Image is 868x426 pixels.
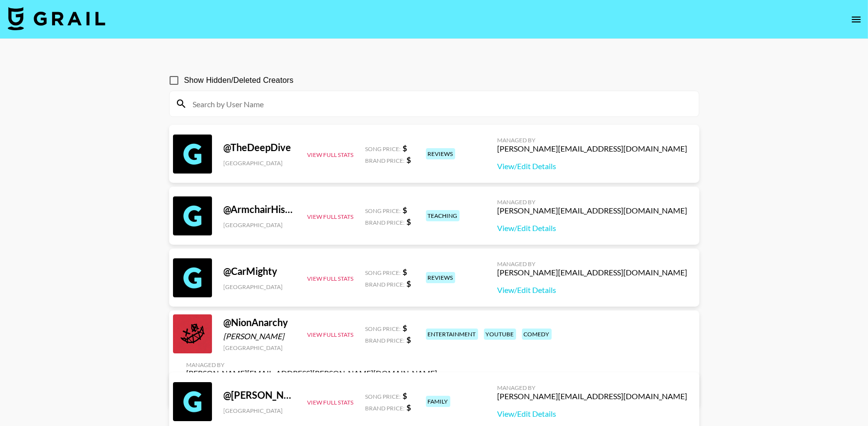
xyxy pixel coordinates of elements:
[484,329,516,340] div: youtube
[187,96,693,112] input: Search by User Name
[187,361,438,368] div: Managed By
[366,325,401,332] span: Song Price:
[366,269,401,276] span: Song Price:
[498,260,688,268] div: Managed By
[407,217,411,226] strong: $
[498,206,688,215] div: [PERSON_NAME][EMAIL_ADDRESS][DOMAIN_NAME]
[308,213,354,220] button: View Full Stats
[498,198,688,206] div: Managed By
[224,221,296,229] div: [GEOGRAPHIC_DATA]
[184,75,294,86] span: Show Hidden/Deleted Creators
[224,141,296,154] div: @ TheDeepDive
[407,279,411,288] strong: $
[366,157,405,164] span: Brand Price:
[426,329,478,340] div: entertainment
[224,265,296,277] div: @ CarMighty
[8,7,105,30] img: Grail Talent
[224,159,296,167] div: [GEOGRAPHIC_DATA]
[498,409,688,419] a: View/Edit Details
[308,331,354,338] button: View Full Stats
[407,335,411,344] strong: $
[224,389,296,401] div: @ [PERSON_NAME]
[366,219,405,226] span: Brand Price:
[366,337,405,344] span: Brand Price:
[403,205,407,214] strong: $
[224,331,296,341] div: [PERSON_NAME]
[498,391,688,401] div: [PERSON_NAME][EMAIL_ADDRESS][DOMAIN_NAME]
[426,148,455,159] div: reviews
[308,399,354,406] button: View Full Stats
[847,10,866,29] button: open drawer
[498,285,688,295] a: View/Edit Details
[407,403,411,412] strong: $
[224,203,296,215] div: @ ArmchairHistorian
[498,268,688,277] div: [PERSON_NAME][EMAIL_ADDRESS][DOMAIN_NAME]
[224,407,296,414] div: [GEOGRAPHIC_DATA]
[224,344,296,351] div: [GEOGRAPHIC_DATA]
[224,283,296,290] div: [GEOGRAPHIC_DATA]
[308,275,354,282] button: View Full Stats
[403,143,407,153] strong: $
[498,136,688,144] div: Managed By
[366,393,401,400] span: Song Price:
[403,323,407,332] strong: $
[366,281,405,288] span: Brand Price:
[498,161,688,171] a: View/Edit Details
[366,145,401,153] span: Song Price:
[366,405,405,412] span: Brand Price:
[498,223,688,233] a: View/Edit Details
[498,144,688,154] div: [PERSON_NAME][EMAIL_ADDRESS][DOMAIN_NAME]
[522,329,552,340] div: comedy
[366,207,401,214] span: Song Price:
[224,316,296,329] div: @ NionAnarchy
[426,272,455,283] div: reviews
[498,384,688,391] div: Managed By
[426,210,460,221] div: teaching
[407,155,411,164] strong: $
[308,151,354,158] button: View Full Stats
[426,396,450,407] div: family
[403,267,407,276] strong: $
[403,391,407,400] strong: $
[187,368,438,378] div: [PERSON_NAME][EMAIL_ADDRESS][PERSON_NAME][DOMAIN_NAME]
